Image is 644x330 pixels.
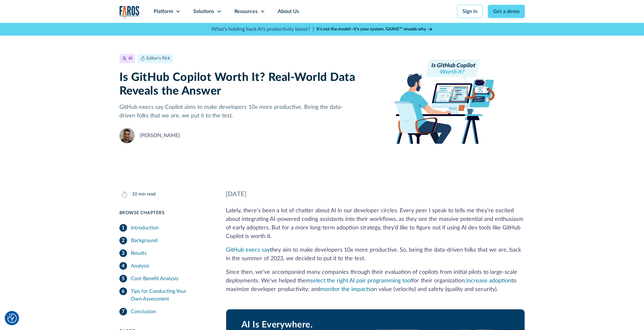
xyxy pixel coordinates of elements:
a: Conclusion [119,305,211,318]
div: Platform [154,8,173,15]
div: Introduction [131,224,159,232]
div: Editor's Pick [146,55,170,62]
h1: Is GitHub Copilot Worth It? Real-World Data Reveals the Answer [119,71,357,98]
a: select the right AI pair programming tool [310,278,412,284]
a: It’s not the model—it’s your system. GAINS™ reveals why [316,26,433,33]
div: AI [128,55,132,62]
div: Results [131,249,147,257]
div: Browse Chapters [119,210,211,216]
a: monitor the impacts [320,287,371,292]
div: min read [138,191,156,198]
a: Background [119,234,211,247]
div: Background [131,237,157,244]
div: [DATE] [226,189,525,199]
a: Introduction [119,221,211,234]
a: Get a demo [488,5,525,18]
div: Conclusion [131,308,156,315]
a: increase adoption [466,278,511,284]
a: Sign in [457,5,483,18]
div: Resources [234,8,258,15]
div: Cost-Benefit Analysis [131,275,178,282]
a: Tips for Conducting Your Own Assessment [119,285,211,305]
img: Is GitHub Copilot Worth It Faros AI blog banner image of developer utilizing copilot [367,53,525,144]
p: GitHub execs say Copilot aims to make developers 10x more productive. Being the data-driven folks... [119,103,357,120]
strong: It’s not the model—it’s your system. GAINS™ reveals why [316,27,426,31]
div: 10 [132,191,137,198]
div: Solutions [193,8,214,15]
div: Tips for Conducting Your Own Assessment [131,287,211,303]
a: GitHub execs say [226,247,270,253]
p: Since then, we’ve accompanied many companies through their evaluation of copilots from initial pi... [226,268,525,294]
a: home [119,6,140,19]
div: [PERSON_NAME] [140,132,180,139]
a: Results [119,247,211,260]
p: they aim to make developers 10x more productive. So, being the data-driven folks that we are, bac... [226,246,525,263]
a: Analysis [119,260,211,272]
p: Lately, there’s been a lot of chatter about AI in our developer circles. Every peer I speak to te... [226,207,525,241]
img: Revisit consent button [7,313,17,323]
p: What's holding back AI's productivity boost? | [211,25,314,33]
a: Cost-Benefit Analysis [119,272,211,285]
button: Cookie Settings [7,313,17,323]
img: Logo of the analytics and reporting company Faros. [119,6,140,19]
img: Thomas Gerber [119,128,135,143]
div: Analysis [131,262,149,270]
